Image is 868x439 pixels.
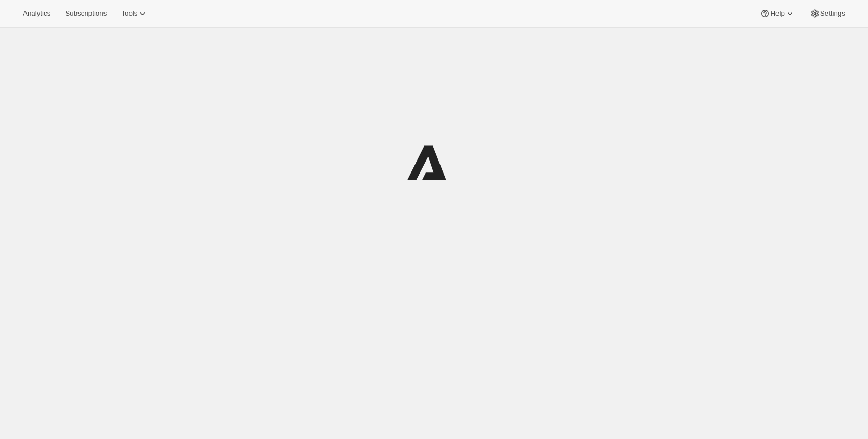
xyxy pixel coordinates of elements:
span: Analytics [23,9,50,18]
button: Tools [115,6,154,21]
span: Subscriptions [65,9,107,18]
button: Subscriptions [59,6,113,21]
button: Help [754,6,801,21]
span: Help [770,9,784,18]
span: Settings [820,9,845,18]
span: Tools [121,9,137,18]
button: Analytics [17,6,57,21]
button: Settings [804,6,851,21]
